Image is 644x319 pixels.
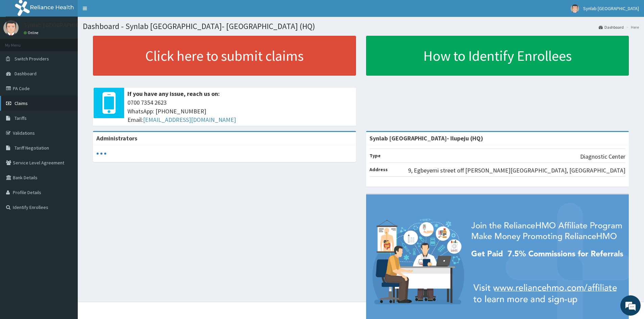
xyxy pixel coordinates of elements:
[24,22,99,28] p: Synlab [GEOGRAPHIC_DATA]
[583,5,639,11] span: Synlab [GEOGRAPHIC_DATA]
[83,22,639,31] h1: Dashboard - Synlab [GEOGRAPHIC_DATA]- [GEOGRAPHIC_DATA] (HQ)
[369,153,381,159] b: Type
[408,166,625,175] p: 9, Egbeyemi street off [PERSON_NAME][GEOGRAPHIC_DATA], [GEOGRAPHIC_DATA]
[15,71,37,77] span: Dashboard
[599,24,624,30] a: Dashboard
[15,145,49,151] span: Tariff Negotiation
[580,152,625,161] p: Diagnostic Center
[96,134,137,142] b: Administrators
[3,20,19,35] img: User Image
[96,149,106,159] svg: audio-loading
[127,90,220,98] b: If you have any issue, reach us on:
[93,36,356,76] a: Click here to submit claims
[127,98,353,124] span: 0700 7354 2623 WhatsApp: [PHONE_NUMBER] Email:
[143,116,236,124] a: [EMAIL_ADDRESS][DOMAIN_NAME]
[571,4,579,13] img: User Image
[624,24,639,30] li: Here
[15,100,28,106] span: Claims
[24,30,40,35] a: Online
[15,56,49,62] span: Switch Providers
[369,166,388,172] b: Address
[366,36,629,76] a: How to Identify Enrollees
[15,115,27,121] span: Tariffs
[369,134,483,142] strong: Synlab [GEOGRAPHIC_DATA]- Ilupeju (HQ)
